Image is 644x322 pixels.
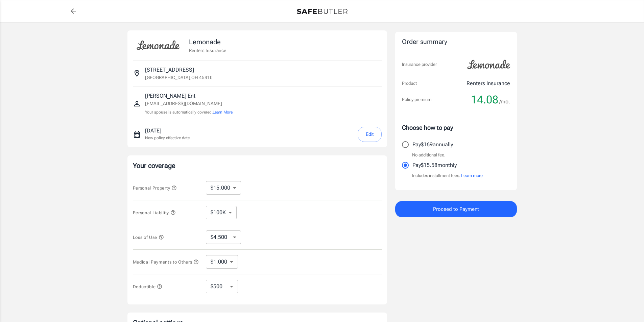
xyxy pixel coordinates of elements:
span: Personal Property [133,185,177,191]
span: Proceed to Payment [433,205,479,214]
p: No additional fee. [412,152,446,158]
button: Deductible [133,282,163,291]
svg: Insured person [133,100,141,108]
p: Product [402,80,417,87]
p: [DATE] [145,127,190,135]
img: Lemonade [463,55,514,74]
p: [STREET_ADDRESS] [145,66,194,74]
div: Order summary [402,37,510,47]
p: Your coverage [133,161,382,170]
button: Medical Payments to Others [133,258,199,266]
span: Personal Liability [133,210,176,215]
svg: New policy start date [133,130,141,139]
img: Lemonade [133,36,184,55]
p: Choose how to pay [402,123,510,132]
p: Pay $15.58 monthly [412,161,457,169]
button: Proceed to Payment [395,201,517,217]
p: [EMAIL_ADDRESS][DOMAIN_NAME] [145,100,233,107]
p: Lemonade [189,37,226,47]
p: Policy premium [402,96,431,103]
p: Insurance provider [402,61,437,68]
button: Personal Property [133,184,177,192]
a: back to quotes [67,4,80,18]
img: Back to quotes [297,9,348,14]
span: Medical Payments to Others [133,259,199,265]
span: Loss of Use [133,235,164,240]
button: Edit [358,127,382,142]
p: Renters Insurance [189,47,226,54]
span: /mo. [499,97,510,106]
span: 14.08 [471,93,498,106]
span: Deductible [133,284,163,289]
p: Includes installment fees. [412,172,483,179]
button: Loss of Use [133,233,164,241]
p: [PERSON_NAME] Ent [145,92,233,100]
button: Learn more [461,172,483,179]
p: [GEOGRAPHIC_DATA] , OH 45410 [145,74,213,81]
p: Your spouse is automatically covered. [145,109,233,116]
p: Renters Insurance [467,79,510,88]
p: New policy effective date [145,135,190,141]
button: Personal Liability [133,208,176,217]
p: Pay $169 annually [412,141,453,149]
button: Learn More [213,109,233,115]
svg: Insured address [133,69,141,77]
